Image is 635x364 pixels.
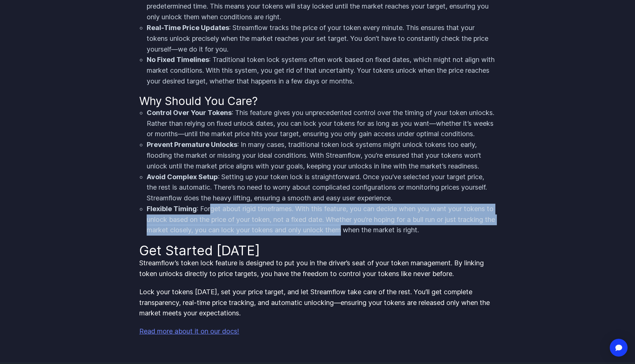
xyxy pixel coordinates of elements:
[147,109,232,117] strong: Control Over Your Tokens
[139,258,496,279] p: Streamflow’s token lock feature is designed to put you in the driver’s seat of your token managem...
[147,23,496,55] li: : Streamflow tracks the price of your token every minute. This ensures that your tokens unlock pr...
[139,327,239,335] a: Read more about it on our docs!
[147,56,209,63] strong: No Fixed Timelines
[147,173,218,181] strong: Avoid Complex Setup
[139,243,496,258] h1: Get Started [DATE]
[147,24,229,32] strong: Real-Time Price Updates
[147,108,496,140] li: : This feature gives you unprecedented control over the timing of your token unlocks. Rather than...
[139,94,496,108] h2: Why Should You Care?
[147,141,237,148] strong: Prevent Premature Unlocks
[147,140,496,171] li: : In many cases, traditional token lock systems might unlock tokens too early, flooding the marke...
[147,204,496,236] li: : Forget about rigid timeframes. With this feature, you can decide when you want your tokens to u...
[147,55,496,86] li: : Traditional token lock systems often work based on fixed dates, which might not align with mark...
[147,205,197,213] strong: Flexible Timing
[139,287,496,319] p: Lock your tokens [DATE], set your price target, and let Streamflow take care of the rest. You’ll ...
[610,339,628,357] div: Open Intercom Messenger
[147,172,496,204] li: : Setting up your token lock is straightforward. Once you’ve selected your target price, the rest...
